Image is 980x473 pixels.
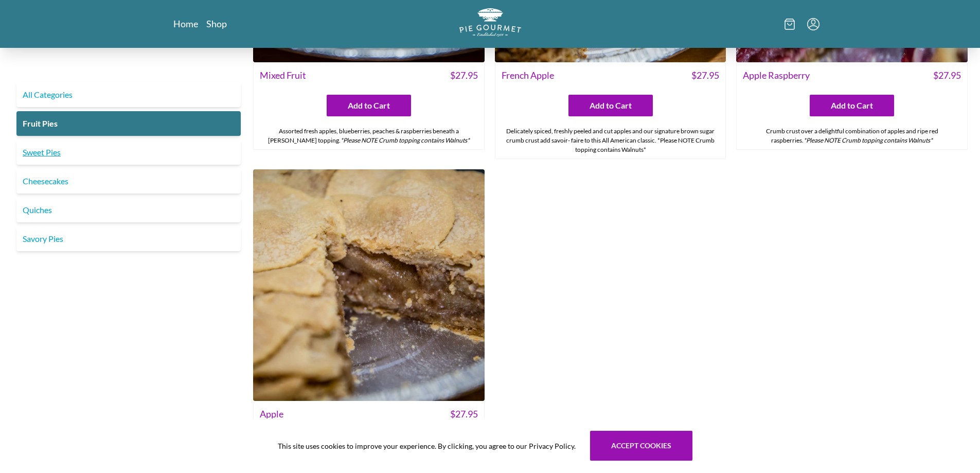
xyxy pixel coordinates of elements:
span: Apple Raspberry [743,68,810,82]
img: Apple [253,169,485,401]
a: Cheesecakes [16,169,241,194]
img: logo [459,8,521,37]
span: French Apple [502,68,554,82]
a: Home [173,17,198,30]
span: $ 27.95 [933,68,961,82]
button: Add to Cart [810,95,894,116]
div: Assorted fresh apples, blueberries, peaches & raspberries beneath a [PERSON_NAME] topping. [254,122,484,149]
a: Savory Pies [16,226,241,251]
span: Add to Cart [348,99,390,112]
span: Apple [260,407,283,421]
span: $ 27.95 [450,68,478,82]
span: $ 27.95 [450,407,478,421]
button: Accept cookies [590,431,692,461]
button: Menu [807,18,819,30]
span: $ 27.95 [691,68,719,82]
a: Fruit Pies [16,111,241,136]
div: Delicately spiced, freshly peeled and cut apples and our signature brown sugar crumb crust add sa... [495,122,726,159]
a: Shop [206,17,227,30]
div: Crumb crust over a delightful combination of apples and ripe red raspberries. [737,122,967,149]
em: *Please NOTE Crumb topping contains Walnuts* [804,136,933,144]
button: Add to Cart [327,95,411,116]
button: Add to Cart [568,95,653,116]
a: Quiches [16,198,241,222]
span: This site uses cookies to improve your experience. By clicking, you agree to our Privacy Policy. [278,441,576,451]
span: Add to Cart [590,99,632,112]
a: Sweet Pies [16,140,241,165]
span: Mixed Fruit [260,68,306,82]
span: Add to Cart [831,99,873,112]
a: All Categories [16,82,241,107]
em: *Please NOTE Crumb topping contains Walnuts* [341,136,470,144]
a: Logo [459,8,521,40]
